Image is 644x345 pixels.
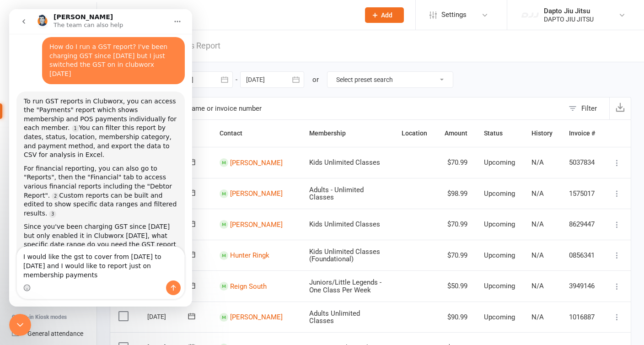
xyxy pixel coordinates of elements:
[484,158,515,167] span: Upcoming
[309,220,380,228] span: Kids Unlimited Classes
[160,4,177,21] button: Home
[484,282,515,290] span: Upcoming
[564,97,609,119] button: Filter
[230,251,269,259] a: Hunter Ringk
[521,6,539,24] img: thumb_image1723000370.png
[8,237,175,271] textarea: Message…
[301,120,393,147] th: Membership
[484,189,515,198] span: Upcoming
[230,158,283,167] a: [PERSON_NAME]
[12,323,97,344] a: General attendance kiosk mode
[561,120,603,147] th: Invoice #
[7,82,176,264] div: To run GST reports in Clubworx, you can access the "Payments" report which shows membership and P...
[309,278,381,294] span: Juniors/Little Legends - One Class Per Week
[561,147,603,178] td: 5037834
[561,240,603,271] td: 0856341
[9,314,31,336] iframe: Intercom live chat
[531,220,544,228] span: N/A
[120,9,353,22] input: Search...
[230,282,267,290] a: Reign South
[309,309,360,325] span: Adults Unlimited Classes
[441,5,467,25] span: Settings
[435,120,476,147] th: Amount
[435,178,476,209] td: $98.99
[476,120,523,147] th: Status
[561,270,603,302] td: 3949146
[44,11,114,21] p: The team can also help
[435,209,476,240] td: $70.99
[484,220,515,228] span: Upcoming
[309,186,364,202] span: Adults - Unlimited Classes
[7,82,176,284] div: Toby says…
[544,15,594,23] div: DAPTO JIU JITSU
[9,9,192,307] iframe: Intercom live chat
[484,313,515,321] span: Upcoming
[581,103,597,114] div: Filter
[15,213,168,258] div: Since you've been charging GST since [DATE] but only enabled it in Clubworx [DATE], what specific...
[157,271,172,286] button: Send a message…
[230,220,283,228] a: [PERSON_NAME]
[365,7,404,23] button: Add
[435,240,476,271] td: $70.99
[484,251,515,259] span: Upcoming
[435,270,476,302] td: $50.99
[15,155,168,209] div: For financial reporting, you can also go to "Reports", then the "Financial" tab to access various...
[27,330,83,337] div: General attendance
[43,183,50,191] a: Source reference 144642:
[40,33,168,69] div: How do I run a GST report? I've been charging GST since [DATE] but I just switched the GST on in ...
[393,120,435,147] th: Location
[147,309,189,323] div: [DATE]
[561,209,603,240] td: 8629447
[309,248,380,264] span: Kids Unlimited Classes (Foundational)
[531,251,544,259] span: N/A
[544,7,594,15] div: Dapto Jiu Jitsu
[211,120,301,147] th: Contact
[523,120,561,147] th: History
[7,28,176,82] div: Dapto says…
[15,88,168,151] div: To run GST reports in Clubworx, you can access the "Payments" report which shows membership and P...
[531,158,544,167] span: N/A
[381,11,392,19] span: Add
[531,189,544,198] span: N/A
[435,147,476,178] td: $70.99
[230,313,283,321] a: [PERSON_NAME]
[435,302,476,333] td: $90.99
[531,282,544,290] span: N/A
[309,158,380,167] span: Kids Unlimited Classes
[531,313,544,321] span: N/A
[33,28,176,75] div: How do I run a GST report? I've been charging GST since [DATE] but I just switched the GST on in ...
[312,74,319,85] div: or
[230,189,283,198] a: [PERSON_NAME]
[40,201,47,209] a: Source reference 143271:
[110,97,564,119] input: Search by contact name or invoice number
[63,116,70,123] a: Source reference 2646085:
[166,30,220,62] a: Debtors Report
[561,178,603,209] td: 1575017
[561,302,603,333] td: 1016887
[14,275,21,282] button: Emoji picker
